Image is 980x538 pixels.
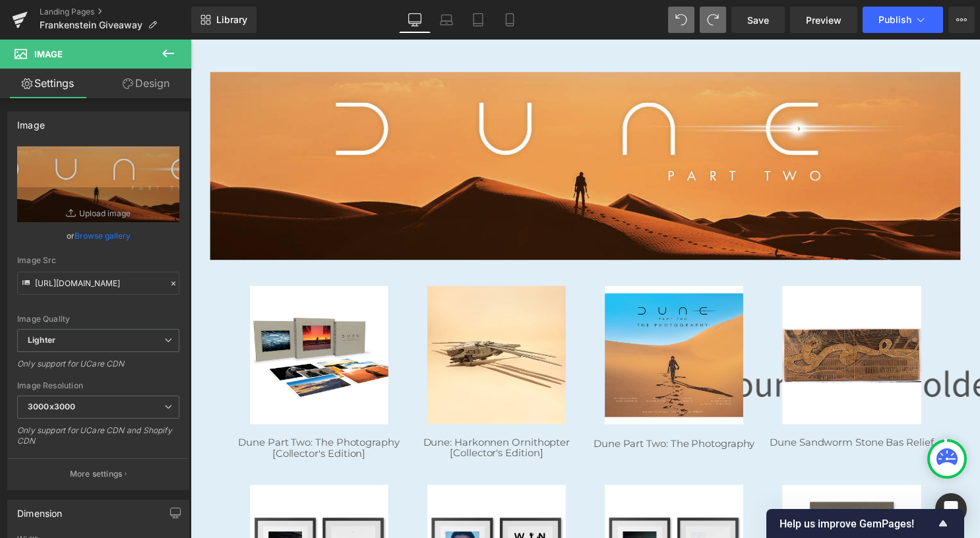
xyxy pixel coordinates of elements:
div: Image Quality [17,314,179,324]
span: Image [34,49,63,59]
b: Lighter [28,335,55,345]
a: Preview [790,7,857,33]
button: Show survey - Help us improve GemPages! [780,516,951,531]
a: Dune: Harkonnen Ornithopter [Collector's Edition] [235,401,383,425]
div: Open Intercom Messenger [935,493,967,525]
p: More settings [70,468,123,480]
div: Image Src [17,256,179,265]
div: Image [17,112,45,131]
a: Laptop [431,7,462,33]
button: More [948,7,975,33]
b: 3000x3000 [28,402,75,411]
a: Browse gallery [75,224,131,247]
a: Design [98,69,194,98]
button: Redo [700,7,726,33]
input: Link [17,272,179,295]
a: Mobile [494,7,526,33]
span: Help us improve GemPages! [780,518,935,530]
span: Save [747,13,769,27]
span: Frankenstein Giveaway [40,20,142,30]
a: Landing Pages [40,7,191,17]
div: Dimension [17,500,63,519]
a: Dune Sandworm Stone Bas Relief [586,401,751,413]
a: Desktop [399,7,431,33]
span: Publish [878,15,911,25]
a: Dune Part Two: The Photography [408,402,570,415]
div: Only support for UCare CDN and Shopify CDN [17,425,179,455]
a: New Library [191,7,257,33]
span: Preview [806,13,842,27]
button: More settings [8,458,189,489]
div: Image Resolution [17,381,179,390]
div: or [17,229,179,243]
a: Dune Part Two: The Photography [Collector's Edition] [48,401,211,425]
button: Undo [668,7,694,33]
span: Library [216,14,247,26]
a: Tablet [462,7,494,33]
div: Only support for UCare CDN [17,359,179,378]
button: Publish [863,7,943,33]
